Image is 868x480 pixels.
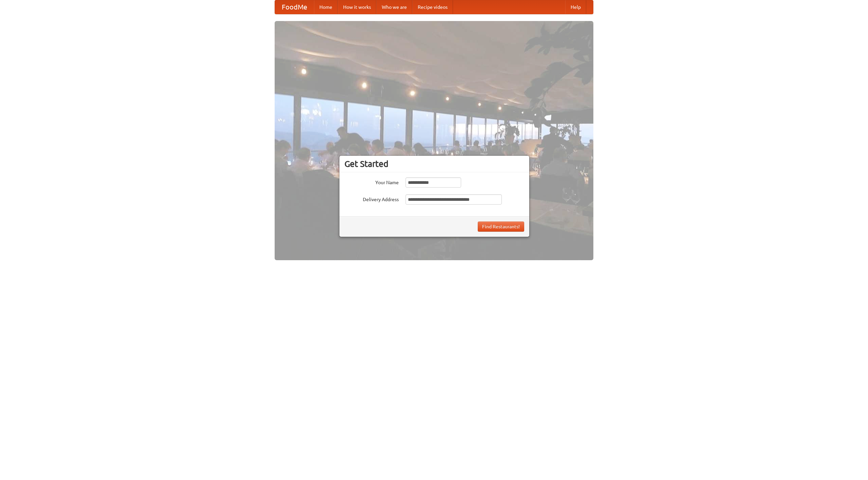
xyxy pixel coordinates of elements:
a: Recipe videos [412,0,453,14]
a: Who we are [376,0,412,14]
a: How it works [338,0,376,14]
h3: Get Started [344,159,524,169]
button: Find Restaurants! [478,222,524,232]
label: Your Name [344,177,399,186]
label: Delivery Address [344,194,399,203]
a: FoodMe [275,0,314,14]
a: Help [565,0,586,14]
a: Home [314,0,338,14]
